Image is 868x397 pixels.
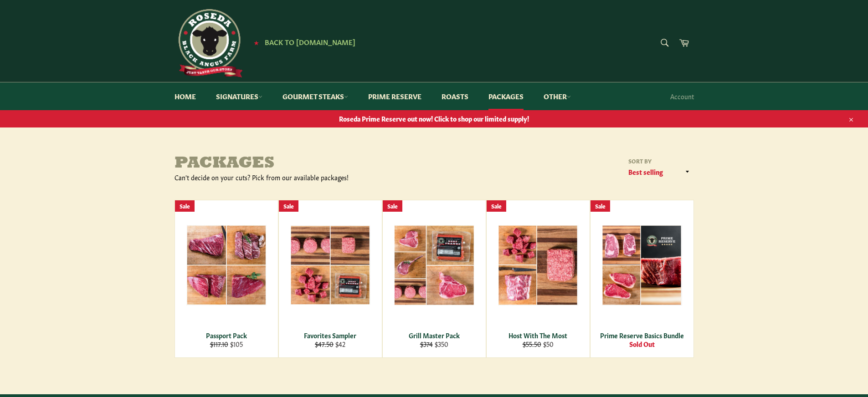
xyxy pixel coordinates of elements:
div: Favorites Sampler [284,331,376,340]
a: Home [165,82,205,110]
a: Prime Reserve Basics Bundle Prime Reserve Basics Bundle Sold Out [590,200,694,358]
div: Grill Master Pack [388,331,480,340]
a: ★ Back to [DOMAIN_NAME] [249,39,355,46]
div: Sale [383,200,402,212]
a: Host With The Most Host With The Most $55.50 $50 [486,200,590,358]
div: $50 [492,340,584,348]
img: Passport Pack [186,225,267,305]
div: Sold Out [596,340,688,348]
img: Host With The Most [498,225,578,305]
a: Other [534,82,580,110]
div: Host With The Most [492,331,584,340]
img: Grill Master Pack [394,225,474,305]
div: Sale [175,200,195,212]
div: $350 [388,340,480,348]
span: ★ [254,39,259,46]
a: Roasts [432,82,478,110]
h1: Packages [175,155,434,173]
a: Prime Reserve [359,82,431,110]
div: $42 [284,340,376,348]
div: Passport Pack [180,331,272,340]
label: Sort by [626,157,694,165]
a: Passport Pack Passport Pack $117.10 $105 [175,200,278,358]
div: Sale [487,200,506,212]
s: $47.50 [315,339,334,348]
img: Prime Reserve Basics Bundle [602,225,682,305]
s: $117.10 [210,339,228,348]
a: Account [666,83,699,110]
a: Packages [479,82,533,110]
div: Sale [279,200,298,212]
span: Back to [DOMAIN_NAME] [265,37,355,46]
div: Prime Reserve Basics Bundle [596,331,688,340]
div: Sale [591,200,610,212]
img: Favorites Sampler [290,225,370,305]
s: $374 [420,339,433,348]
div: Can't decide on your cuts? Pick from our available packages! [175,173,434,182]
a: Signatures [207,82,272,110]
a: Grill Master Pack Grill Master Pack $374 $350 [382,200,486,358]
a: Favorites Sampler Favorites Sampler $47.50 $42 [278,200,382,358]
a: Gourmet Steaks [273,82,357,110]
s: $55.50 [523,339,541,348]
img: Roseda Beef [175,9,243,77]
div: $105 [180,340,272,348]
